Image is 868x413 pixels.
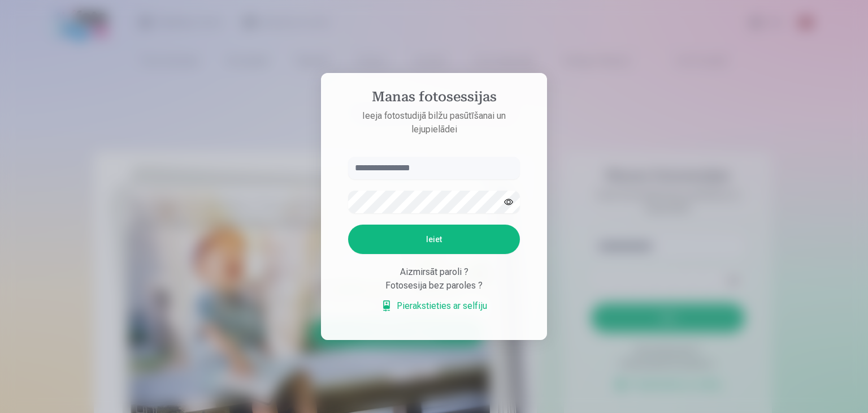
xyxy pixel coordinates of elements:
[381,299,487,313] a: Pierakstieties ar selfiju
[348,279,520,292] div: Fotosesija bez paroles ?
[348,225,520,254] button: Ieiet
[348,265,520,279] div: Aizmirsāt paroli ?
[337,109,531,136] p: Ieeja fotostudijā bilžu pasūtīšanai un lejupielādei
[337,89,531,109] h4: Manas fotosessijas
